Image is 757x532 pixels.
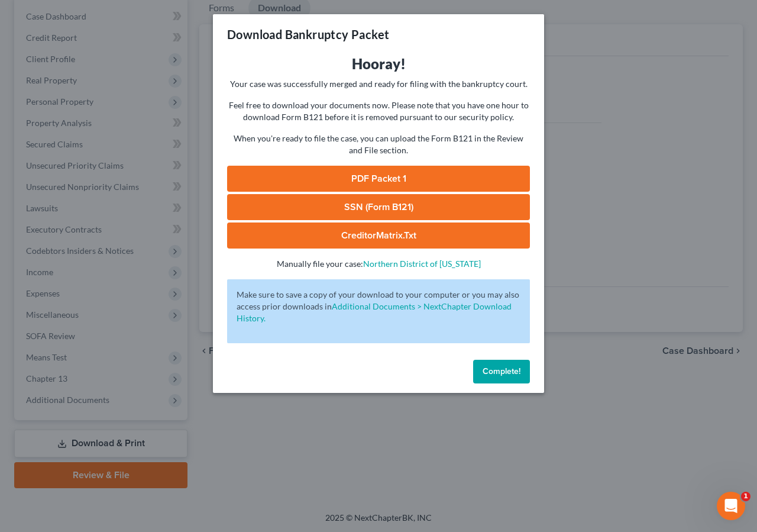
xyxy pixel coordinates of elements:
[227,223,530,249] a: CreditorMatrix.txt
[227,99,530,123] p: Feel free to download your documents now. Please note that you have one hour to download Form B12...
[227,78,530,90] p: Your case was successfully merged and ready for filing with the bankruptcy court.
[227,166,530,192] a: PDF Packet 1
[227,194,530,220] a: SSN (Form B121)
[473,360,530,383] button: Complete!
[237,289,520,324] p: Make sure to save a copy of your download to your computer or you may also access prior downloads in
[483,366,520,376] span: Complete!
[363,259,481,269] a: Northern District of [US_STATE]
[741,492,750,501] span: 1
[227,133,530,156] p: When you're ready to file the case, you can upload the Form B121 in the Review and File section.
[237,301,512,323] a: Additional Documents > NextChapter Download History.
[227,26,389,43] h3: Download Bankruptcy Packet
[227,258,530,270] p: Manually file your case:
[227,54,530,73] h3: Hooray!
[717,492,745,520] iframe: Intercom live chat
